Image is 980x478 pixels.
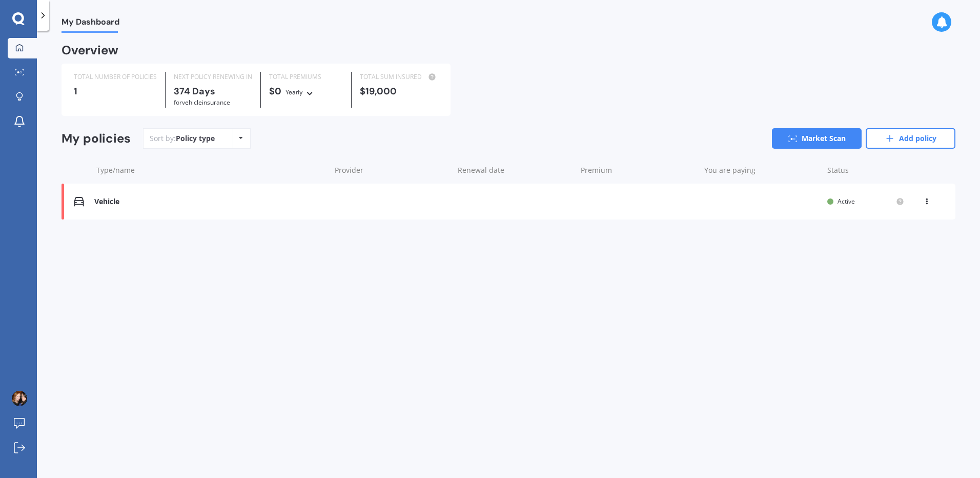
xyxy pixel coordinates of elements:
div: $0 [269,86,343,97]
img: ACg8ocKIsIFtZKNnvpPT9a02FKB0wBQ9yKHCK_CJKHbKrcl7BAhYVCI=s96-c [12,391,27,406]
div: Overview [62,45,118,55]
span: for Vehicle insurance [174,98,230,107]
div: Policy type [176,133,215,144]
a: Add policy [866,128,955,149]
div: TOTAL SUM INSURED [360,72,438,82]
div: NEXT POLICY RENEWING IN [174,72,252,82]
div: You are paying [704,165,819,175]
div: Yearly [285,87,303,97]
span: My Dashboard [62,17,119,31]
div: Provider [335,165,450,175]
div: Sort by: [150,133,215,144]
a: Market Scan [772,128,862,149]
b: 374 Days [174,85,215,97]
div: Renewal date [458,165,573,175]
div: Status [827,165,904,175]
div: My policies [62,131,131,146]
div: 1 [74,86,157,96]
div: $19,000 [360,86,438,96]
div: TOTAL PREMIUMS [269,72,343,82]
span: Active [838,197,855,206]
div: Type/name [96,165,326,175]
img: Vehicle [74,196,84,207]
div: Vehicle [94,197,325,206]
div: Premium [581,165,696,175]
div: TOTAL NUMBER OF POLICIES [74,72,157,82]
